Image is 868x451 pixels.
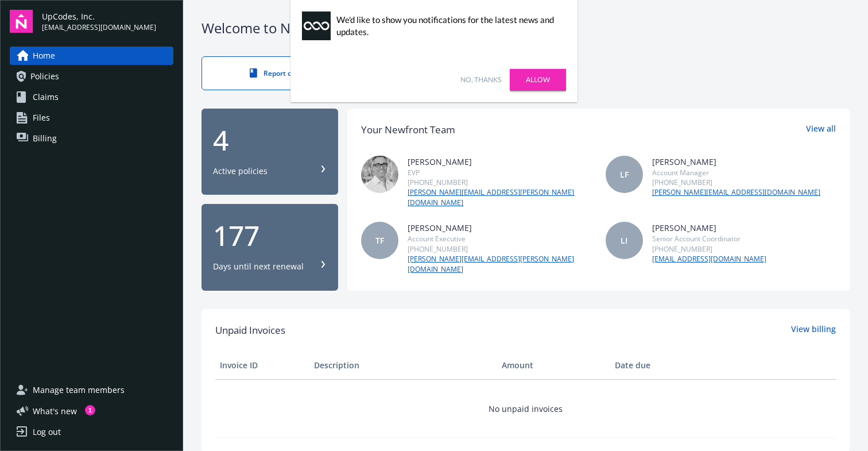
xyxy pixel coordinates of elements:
button: 177Days until next renewal [201,204,338,291]
span: LI [621,234,627,246]
a: [EMAIL_ADDRESS][DOMAIN_NAME] [652,254,766,264]
div: [PHONE_NUMBER] [652,178,820,187]
a: View billing [791,323,836,338]
th: Date due [610,352,704,379]
div: Log out [33,423,61,441]
span: UpCodes, Inc. [42,10,156,22]
div: Your Newfront Team [361,122,455,137]
th: Invoice ID [215,352,309,379]
div: We'd like to show you notifications for the latest news and updates. [336,14,560,38]
a: Home [10,47,173,65]
td: No unpaid invoices [215,379,836,438]
a: Report claims [201,56,356,90]
div: [PHONE_NUMBER] [408,244,591,254]
div: Days until next renewal [213,261,304,272]
div: Report claims [225,68,333,78]
span: Manage team members [33,381,125,399]
div: [PHONE_NUMBER] [408,178,591,187]
div: Account Manager [652,168,820,178]
th: Description [309,352,498,379]
a: Billing [10,129,173,148]
div: Active policies [213,165,268,177]
a: Policies [10,67,173,86]
span: Unpaid Invoices [215,323,285,338]
div: Account Executive [408,234,591,244]
span: Files [33,109,50,127]
div: [PERSON_NAME] [652,222,766,234]
a: Manage team members [10,381,173,399]
a: [PERSON_NAME][EMAIL_ADDRESS][PERSON_NAME][DOMAIN_NAME] [408,254,591,275]
img: navigator-logo.svg [10,10,33,33]
div: 1 [85,405,95,415]
span: Billing [33,129,57,148]
a: Claims [10,88,173,106]
button: 4Active policies [201,109,338,195]
div: Welcome to Navigator , Val [201,18,850,38]
a: [PERSON_NAME][EMAIL_ADDRESS][PERSON_NAME][DOMAIN_NAME] [408,187,591,208]
span: TF [375,234,384,246]
span: What ' s new [33,405,77,417]
div: [PHONE_NUMBER] [652,244,766,254]
button: UpCodes, Inc.[EMAIL_ADDRESS][DOMAIN_NAME] [42,10,173,33]
div: [PERSON_NAME] [408,156,591,168]
th: Amount [497,352,610,379]
a: Allow [510,69,566,91]
a: Files [10,109,173,127]
div: [PERSON_NAME] [652,156,820,168]
span: LF [620,168,629,180]
div: 4 [213,126,327,154]
div: 177 [213,222,327,249]
button: What's new1 [10,405,95,417]
span: [EMAIL_ADDRESS][DOMAIN_NAME] [42,22,156,33]
span: Claims [33,88,59,106]
div: Senior Account Coordinator [652,234,766,244]
a: No, thanks [460,75,501,85]
div: [PERSON_NAME] [408,222,591,234]
span: Policies [30,67,59,86]
a: View all [806,122,836,137]
div: EVP [408,168,591,178]
span: Home [33,47,55,65]
a: [PERSON_NAME][EMAIL_ADDRESS][DOMAIN_NAME] [652,187,820,198]
img: photo [361,156,398,193]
